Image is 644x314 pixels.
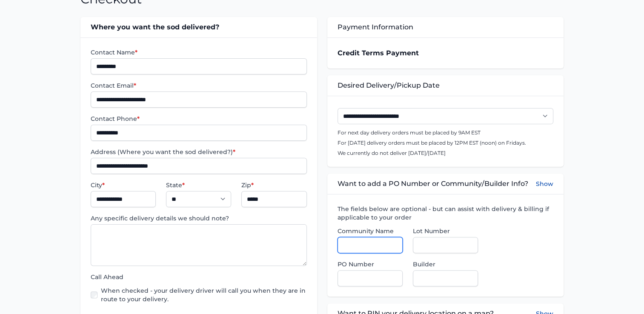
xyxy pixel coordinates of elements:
[338,260,403,268] label: PO Number
[338,227,403,235] label: Community Name
[413,227,478,235] label: Lot Number
[91,273,306,281] label: Call Ahead
[413,260,478,268] label: Builder
[338,179,528,189] span: Want to add a PO Number or Community/Builder Info?
[91,214,306,223] label: Any specific delivery details we should note?
[101,286,306,303] label: When checked - your delivery driver will call you when they are in route to your delivery.
[338,49,419,57] strong: Credit Terms Payment
[241,181,306,189] label: Zip
[327,17,564,37] div: Payment Information
[327,75,564,96] div: Desired Delivery/Pickup Date
[80,17,317,37] div: Where you want the sod delivered?
[91,181,156,189] label: City
[91,48,306,57] label: Contact Name
[338,150,553,157] p: We currently do not deliver [DATE]/[DATE]
[338,129,553,136] p: For next day delivery orders must be placed by 9AM EST
[536,179,553,189] button: Show
[166,181,231,189] label: State
[338,205,553,222] label: The fields below are optional - but can assist with delivery & billing if applicable to your order
[338,140,553,146] p: For [DATE] delivery orders must be placed by 12PM EST (noon) on Fridays.
[91,114,306,123] label: Contact Phone
[91,148,306,156] label: Address (Where you want the sod delivered?)
[91,81,306,90] label: Contact Email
